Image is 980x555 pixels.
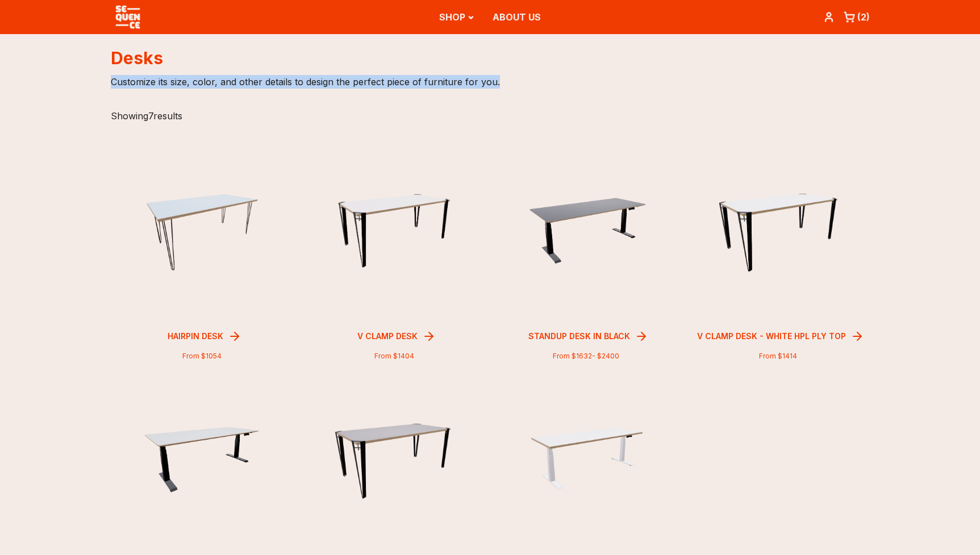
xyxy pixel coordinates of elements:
h3: Hairpin Desk [163,326,228,347]
h3: V Clamp Desk [353,326,422,347]
span: - $ 2400 [592,352,619,360]
img: prd [714,190,843,274]
a: prdHairpin DeskFrom $1054 [111,141,294,361]
a: prdV Clamp Desk - white HPL ply topFrom $1414 [687,141,870,361]
div: ( 2 ) [857,10,870,24]
h4: Showing 7 results [111,109,870,123]
p: From $ 1632 [495,352,678,361]
button: SHOP [439,1,474,33]
p: From $ 1054 [111,352,294,361]
p: From $ 1414 [687,352,870,361]
p: From $ 1404 [303,352,486,361]
img: prd [138,420,266,502]
h3: Standup Desk in Black [524,326,635,347]
img: prd [522,423,650,500]
p: Customize its size, color, and other details to design the perfect piece of furniture for you. [111,68,870,95]
img: prd [330,192,458,273]
a: prdV Clamp DeskFrom $1404 [303,141,486,361]
img: prd [330,420,458,502]
img: prd [138,193,266,272]
a: ABOUT US [493,11,541,23]
a: prdStandup Desk in BlackFrom $1632- $2400 [495,141,678,361]
h4: desks [111,48,870,68]
h3: V Clamp Desk - white HPL ply top [693,326,850,347]
img: prd [522,191,650,273]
